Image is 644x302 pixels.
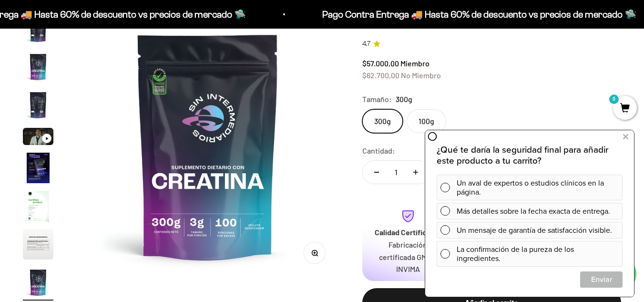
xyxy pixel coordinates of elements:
[425,129,634,297] iframe: zigpoll-iframe
[23,128,53,148] button: Ir al artículo 5
[76,14,339,278] img: Creatina Monohidrato
[400,59,429,68] span: Miembro
[23,153,53,183] img: Creatina Monohidrato
[23,13,53,47] button: Ir al artículo 2
[362,71,399,80] span: $62.700,00
[23,153,53,186] button: Ir al artículo 6
[23,267,53,298] img: Creatina Monohidrato
[374,239,442,275] p: Fabricación certificada GMP e INVIMA
[363,161,390,184] button: Reducir cantidad
[23,90,53,120] img: Creatina Monohidrato
[23,191,53,224] button: Ir al artículo 7
[613,104,637,114] a: 0
[286,7,600,22] p: Pago Contra Entrega 🚚 Hasta 60% de descuento vs precios de mercado 🛸
[362,39,370,49] span: 4.7
[608,94,620,105] mark: 0
[23,52,53,82] img: Creatina Monohidrato
[375,228,441,237] strong: Calidad Certificada:
[23,229,53,260] img: Creatina Monohidrato
[402,161,429,184] button: Aumentar cantidad
[23,90,53,123] button: Ir al artículo 4
[23,229,53,262] button: Ir al artículo 8
[401,71,441,80] span: No Miembro
[23,267,53,301] button: Ir al artículo 9
[362,39,621,49] a: 4.74.7 de 5.0 estrellas
[362,93,392,105] legend: Tamaño:
[23,13,53,44] img: Creatina Monohidrato
[23,191,53,221] img: Creatina Monohidrato
[23,52,53,85] button: Ir al artículo 3
[396,93,412,105] span: 300g
[362,59,399,68] span: $57.000,00
[362,145,395,157] label: Cantidad:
